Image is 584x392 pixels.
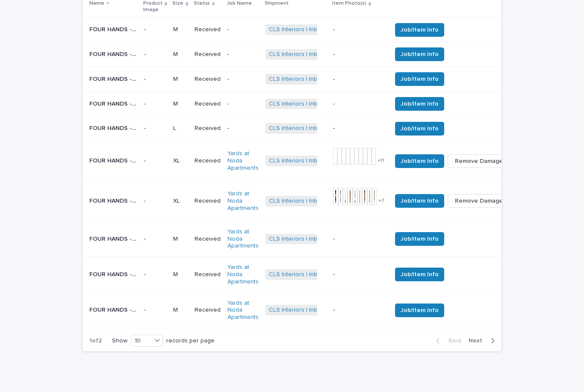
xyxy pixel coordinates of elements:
span: Back [443,338,462,344]
button: Job/Item Info [395,72,444,86]
p: - [144,236,166,243]
p: FOUR HANDS - 225763-004 IDRIS CHAIR | 76200 [89,99,139,108]
p: Received [195,271,221,278]
a: CLS Interiors | Inbound Shipment | 24621 [269,307,380,314]
p: FOUR HANDS - 238653-001 SHUFFLEBOARD TABLE (1 OF 3 BASES) | 75096 [89,305,139,314]
span: Job/Item Info [401,50,439,59]
p: XL [173,157,187,165]
p: M [173,100,187,108]
p: Received [195,76,221,83]
p: M [173,307,187,314]
p: - [144,307,166,314]
button: Remove Damage Check [448,194,529,208]
p: - [333,51,385,58]
button: Job/Item Info [395,23,444,37]
span: Remove Damage Check [455,157,522,165]
p: - [333,236,385,243]
tr: FOUR HANDS - 238652-001 SHUFFLEBOARD TABLE TOP | 75093FOUR HANDS - 238652-001 SHUFFLEBOARD TABLE ... [83,181,558,221]
span: Job/Item Info [401,26,439,34]
div: 10 [131,336,152,345]
button: Job/Item Info [395,122,444,136]
p: Received [195,157,221,165]
p: FOUR HANDS - 238653-001 SHUFFLEBOARD TABLE (1 OF 3 BASES) | 75095 [89,269,139,278]
p: - [227,51,259,58]
p: FOUR HANDS - 238653-001 SHUFFLEBOARD TABLE (1 OF 3 BASES) | 75094 [89,234,139,243]
tr: FOUR HANDS - 102393-003 MADURA COFFEE TABLE | 76548FOUR HANDS - 102393-003 MADURA COFFEE TABLE | ... [83,42,558,67]
tr: FOUR HANDS - 238653-001 SHUFFLEBOARD TABLE (1 OF 3 BASES) | 75096FOUR HANDS - 238653-001 SHUFFLEB... [83,292,558,328]
span: Next [469,338,487,344]
tr: FOUR HANDS - 236354-001 GLENVIEW COFFEE TABLE | 77075FOUR HANDS - 236354-001 GLENVIEW COFFEE TABL... [83,116,558,141]
p: - [227,125,259,132]
p: FOUR HANDS - 102393-003 MADURA COFFEE TABLE | 76548 [89,49,139,58]
a: CLS Interiors | Inbound Shipment | 24621 [269,197,380,205]
p: - [333,271,385,278]
button: Job/Item Info [395,304,444,317]
a: Yards at Noda Apartments [227,300,259,321]
p: - [227,100,259,108]
p: records per page [166,337,215,345]
p: - [144,51,166,58]
p: - [333,100,385,108]
p: M [173,236,187,243]
p: FOUR HANDS - 238562-001 SHUFFLEBOARD TABLE | 77400 [89,156,139,165]
button: Job/Item Info [395,154,444,168]
p: - [333,307,385,314]
tr: FOUR HANDS - 225763-004 [PERSON_NAME] CHAIR | 76199FOUR HANDS - 225763-004 [PERSON_NAME] CHAIR | ... [83,67,558,91]
span: Job/Item Info [401,306,439,315]
span: Job/Item Info [401,197,439,205]
a: CLS Interiors | Inbound Shipment | 24924 [269,100,382,108]
p: XL [173,197,187,205]
span: + 7 [378,198,384,203]
p: Received [195,51,221,58]
tr: FOUR HANDS - 225763-004 [PERSON_NAME] CHAIR | 76200FOUR HANDS - 225763-004 [PERSON_NAME] CHAIR | ... [83,91,558,116]
button: Next [465,337,501,345]
p: - [144,157,166,165]
p: - [144,125,166,132]
p: - [333,125,385,132]
p: L [173,125,187,132]
a: CLS Interiors | Inbound Shipment | 24969 [269,51,382,58]
p: - [333,76,385,83]
span: Job/Item Info [401,75,439,83]
p: Received [195,307,221,314]
a: Yards at Noda Apartments [227,190,259,212]
p: Received [195,26,221,33]
p: Received [195,100,221,108]
p: M [173,271,187,278]
p: FOUR HANDS - 236354-001 GLENVIEW COFFEE TABLE | 77075 [89,123,139,132]
tr: FOUR HANDS - 238562-001 SHUFFLEBOARD TABLE | 77400FOUR HANDS - 238562-001 SHUFFLEBOARD TABLE | 77... [83,141,558,181]
a: CLS Interiors | Inbound Shipment | 25174 [269,157,380,165]
p: - [333,26,385,33]
p: - [144,100,166,108]
button: Remove Damage Check [448,154,529,168]
p: Show [112,337,127,345]
span: Job/Item Info [401,157,439,165]
a: CLS Interiors | Inbound Shipment | 25102 [269,125,380,132]
tr: FOUR HANDS - 238653-001 SHUFFLEBOARD TABLE (1 OF 3 BASES) | 75094FOUR HANDS - 238653-001 SHUFFLEB... [83,221,558,256]
a: CLS Interiors | Inbound Shipment | 24969 [269,26,382,33]
p: FOUR HANDS - 102393-003 MADURA COFFEE TABLE | 76547 [89,24,139,33]
a: Yards at Noda Apartments [227,264,259,285]
span: Job/Item Info [401,100,439,108]
p: - [227,26,259,33]
button: Job/Item Info [395,47,444,61]
p: - [144,76,166,83]
span: Remove Damage Check [455,197,522,205]
button: Job/Item Info [395,194,444,208]
p: Received [195,125,221,132]
button: Job/Item Info [395,268,444,281]
tr: FOUR HANDS - 238653-001 SHUFFLEBOARD TABLE (1 OF 3 BASES) | 75095FOUR HANDS - 238653-001 SHUFFLEB... [83,257,558,292]
p: FOUR HANDS - 225763-004 IDRIS CHAIR | 76199 [89,74,139,83]
span: Job/Item Info [401,270,439,279]
p: - [144,197,166,205]
p: M [173,76,187,83]
p: 1 of 2 [83,330,109,351]
a: CLS Interiors | Inbound Shipment | 24621 [269,271,380,278]
a: Yards at Noda Apartments [227,150,259,171]
button: Back [429,337,465,345]
p: - [144,271,166,278]
button: Job/Item Info [395,232,444,246]
span: Job/Item Info [401,235,439,243]
p: - [144,26,166,33]
p: Received [195,236,221,243]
